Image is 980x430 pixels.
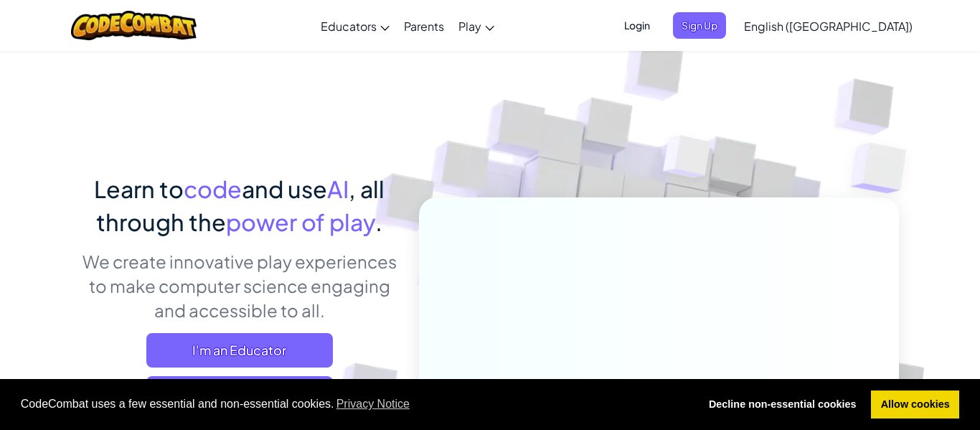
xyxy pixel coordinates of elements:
a: learn more about cookies [334,393,413,415]
span: Learn to [94,174,184,203]
span: and use [242,174,327,203]
a: Play [451,6,501,45]
img: Overlap cubes [636,107,740,214]
button: Login [616,12,659,39]
a: Parents [397,6,451,45]
span: English ([GEOGRAPHIC_DATA]) [744,19,913,34]
a: allow cookies [871,391,959,419]
a: deny cookies [699,391,866,419]
a: I'm an Educator [146,333,333,368]
a: English ([GEOGRAPHIC_DATA]) [737,6,920,45]
a: Educators [314,6,397,45]
span: Educators [321,19,377,34]
span: Play [458,19,481,34]
span: power of play [226,207,375,236]
span: . [375,207,382,236]
span: code [184,174,242,203]
p: We create innovative play experiences to make computer science engaging and accessible to all. [81,249,397,322]
img: Overlap cubes [822,108,946,229]
button: Sign Up [673,12,726,39]
span: CodeCombat uses a few essential and non-essential cookies. [21,393,688,415]
span: AI [327,174,349,203]
img: CodeCombat logo [71,11,197,40]
a: I'm a Parent [146,376,333,411]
